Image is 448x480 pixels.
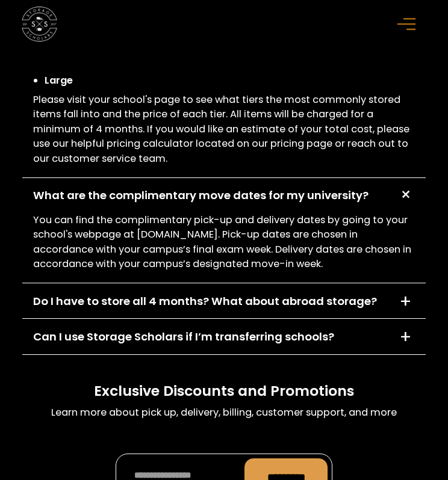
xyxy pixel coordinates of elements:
[33,93,414,167] p: Please visit your school's page to see what tiers the most commonly stored items fall into and th...
[33,293,377,309] div: Do I have to store all 4 months? What about abroad storage?
[396,183,417,205] div: +
[399,328,412,345] div: +
[33,328,334,345] div: Can I use Storage Scholars if I’m transferring schools?
[22,7,57,42] img: Storage Scholars main logo
[51,405,397,420] p: Learn more about pick up, delivery, billing, customer support, and more
[94,381,354,401] h3: Exclusive Discounts and Promotions
[22,7,57,42] a: home
[33,187,369,203] div: What are the complimentary move dates for my university?
[391,7,426,42] div: menu
[399,292,412,310] div: +
[45,73,415,88] li: Large
[33,213,414,272] p: You can find the complimentary pick-up and delivery dates by going to your school's webpage at [D...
